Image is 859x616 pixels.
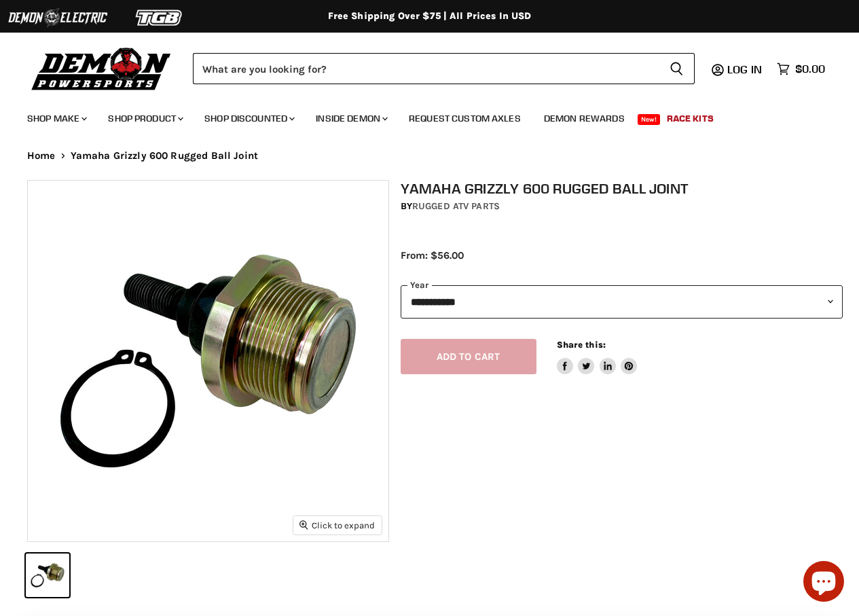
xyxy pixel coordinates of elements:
div: by [401,199,843,214]
img: Yamaha Grizzly 600 Rugged Ball Joint [28,181,388,541]
aside: Share this: [557,339,638,375]
img: TGB Logo 2 [109,5,211,31]
span: Yamaha Grizzly 600 Rugged Ball Joint [71,150,258,162]
button: Search [659,53,695,84]
a: Shop Discounted [194,105,303,132]
button: Yamaha Grizzly 600 Rugged Ball Joint thumbnail [26,554,69,597]
a: $0.00 [770,59,832,79]
a: Shop Product [98,105,191,132]
a: Demon Rewards [534,105,635,132]
img: Demon Powersports [27,44,176,92]
a: Race Kits [657,105,724,132]
span: $0.00 [795,62,825,75]
ul: Main menu [17,99,822,132]
select: year [401,285,843,319]
span: From: $56.00 [401,249,464,261]
span: New! [638,114,661,125]
a: Request Custom Axles [399,105,531,132]
a: Rugged ATV Parts [412,200,500,212]
h1: Yamaha Grizzly 600 Rugged Ball Joint [401,180,843,197]
a: Shop Make [17,105,95,132]
button: Click to expand [293,516,382,535]
img: Demon Electric Logo 2 [7,5,109,31]
a: Home [27,150,56,162]
span: Log in [727,62,762,76]
a: Inside Demon [306,105,396,132]
a: Log in [721,63,770,75]
span: Share this: [557,340,606,350]
inbox-online-store-chat: Shopify online store chat [799,561,848,605]
span: Click to expand [299,520,375,530]
input: Search [193,53,659,84]
form: Product [193,53,695,84]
